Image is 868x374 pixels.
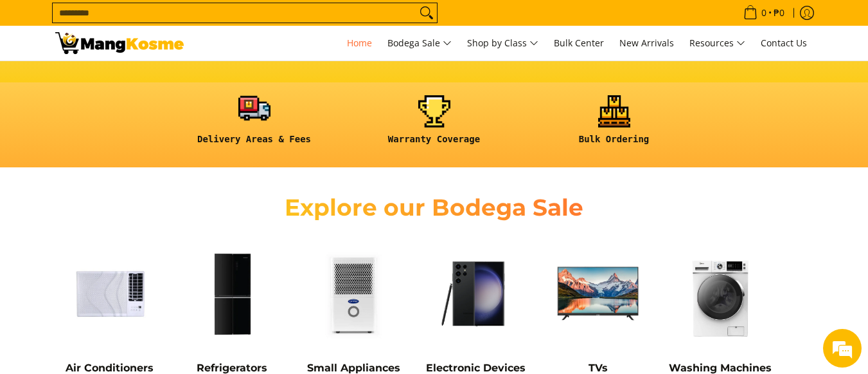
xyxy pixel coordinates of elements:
[531,95,698,155] a: <h6><strong>Bulk Ordering</strong></h6>
[299,239,409,348] img: Small Appliances
[171,95,338,155] a: <h6><strong>Delivery Areas & Fees</strong></h6>
[761,37,807,49] span: Contact Us
[238,92,270,124] img: <h6><strong>Delivery Areas & Fees</strong></h6>
[347,37,372,49] span: Home
[689,35,745,51] span: Resources
[613,26,680,61] a: New Arrivals
[554,37,604,49] span: Bulk Center
[619,37,674,49] span: New Arrivals
[66,362,154,374] a: Air Conditioners
[421,239,531,348] img: Electronic Devices
[669,362,772,374] a: Washing Machines
[387,35,452,51] span: Bodega Sale
[351,95,518,155] a: <h6><strong>Warranty Coverage</strong></h6>
[341,26,378,61] a: Home
[426,362,526,374] a: Electronic Devices
[461,26,545,61] a: Shop by Class
[589,362,608,374] a: TVs
[683,26,752,61] a: Resources
[547,26,610,61] a: Bulk Center
[754,26,813,61] a: Contact Us
[544,239,653,348] img: TVs
[666,239,775,348] img: Washing Machines
[467,35,538,51] span: Shop by Class
[177,239,287,348] img: Refrigerators
[416,3,437,23] button: Search
[55,32,184,54] img: Mang Kosme: Your Home Appliances Warehouse Sale Partner!
[248,193,621,222] h2: Explore our Bodega Sale
[55,239,164,348] img: Air Conditioners
[197,362,267,374] a: Refrigerators
[307,362,400,374] a: Small Appliances
[197,26,813,61] nav: Main Menu
[381,26,458,61] a: Bodega Sale
[772,8,786,17] span: ₱0
[740,6,788,20] span: •
[759,8,768,17] span: 0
